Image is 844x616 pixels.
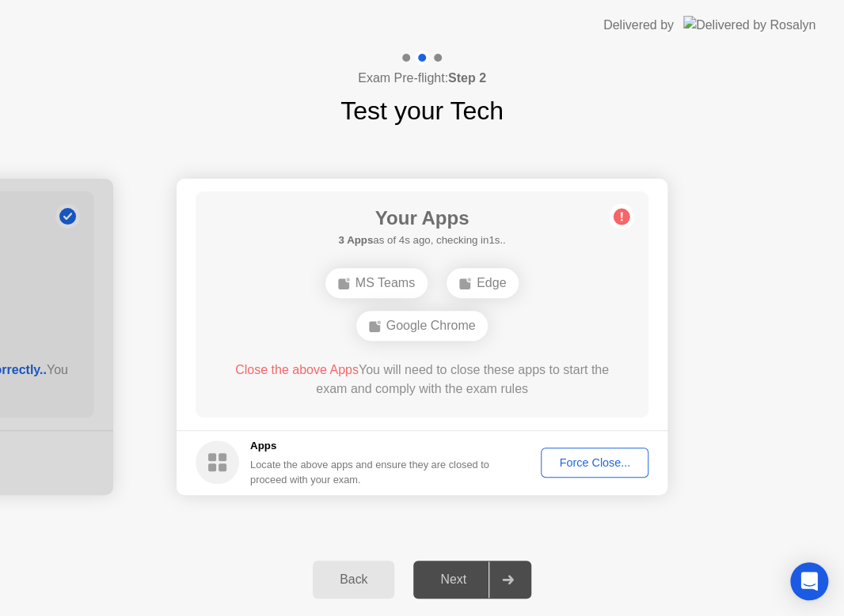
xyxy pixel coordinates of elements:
div: Back [317,573,390,587]
h1: Your Apps [338,204,505,232]
span: Close the above Apps [235,363,359,376]
div: MS Teams [325,268,428,298]
b: Step 2 [448,71,486,85]
button: Force Close... [541,448,648,478]
h1: Test your Tech [340,92,504,130]
div: Delivered by [603,16,674,35]
h5: Apps [250,438,490,454]
div: Google Chrome [356,311,489,341]
div: You will need to close these apps to start the exam and comply with the exam rules [219,361,626,399]
div: Locate the above apps and ensure they are closed to proceed with your exam. [250,457,490,487]
button: Back [313,561,394,599]
div: Force Close... [546,456,643,469]
b: 3 Apps [338,234,373,246]
div: Edge [447,268,519,298]
div: Next [418,573,489,587]
div: Open Intercom Messenger [790,562,828,600]
h5: as of 4s ago, checking in1s.. [338,232,505,248]
button: Next [413,561,531,599]
h4: Exam Pre-flight: [358,69,486,88]
img: Delivered by Rosalyn [683,16,815,34]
